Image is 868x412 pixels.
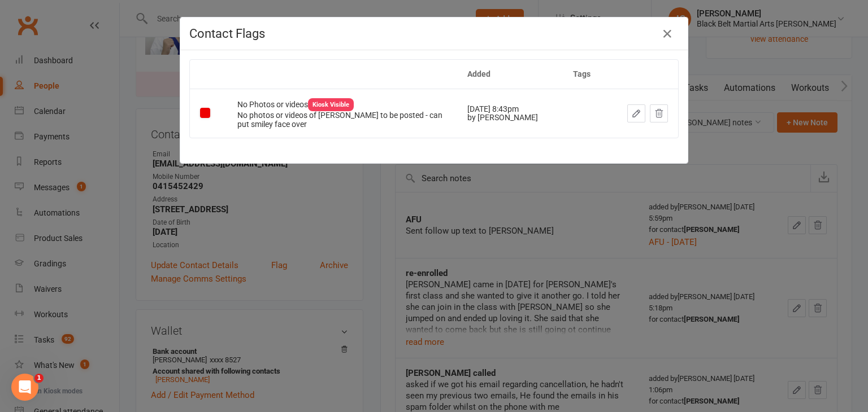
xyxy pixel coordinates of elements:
td: [DATE] 8:43pm by [PERSON_NAME] [457,89,563,138]
button: Dismiss this flag [650,104,668,122]
button: Close [658,25,676,43]
h4: Contact Flags [189,27,679,41]
span: No Photos or videos [237,100,354,109]
th: Tags [563,60,607,89]
div: Kiosk Visible [308,98,354,111]
div: No photos or videos of [PERSON_NAME] to be posted - can put smiley face over [237,111,447,129]
th: Added [457,60,563,89]
span: 1 [34,374,44,383]
iframe: Intercom live chat [11,374,38,401]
